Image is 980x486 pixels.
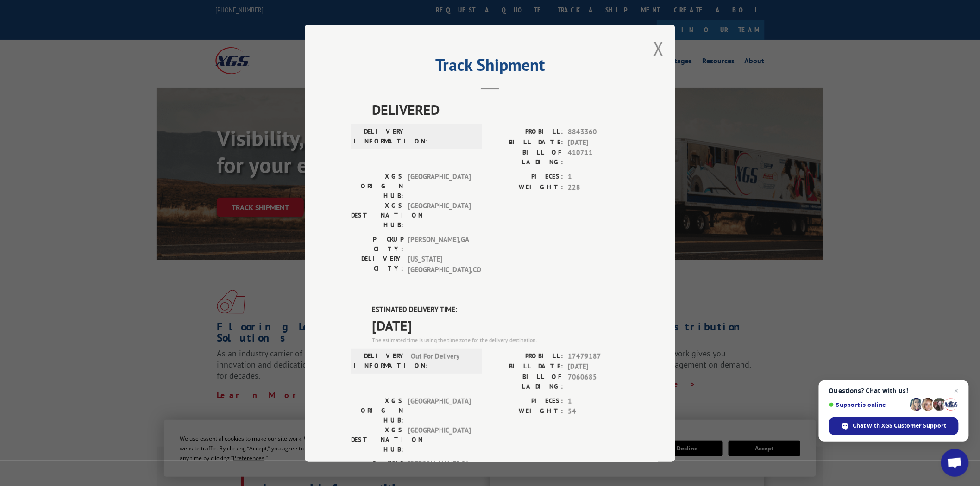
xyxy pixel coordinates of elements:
label: DELIVERY CITY: [351,254,403,275]
span: Support is online [829,401,907,408]
span: 1 [568,172,629,182]
span: 410711 [568,148,629,167]
label: DELIVERY INFORMATION: [354,351,406,370]
label: WEIGHT: [490,406,563,417]
label: XGS DESTINATION HUB: [351,425,403,454]
label: BILL OF LADING: [490,372,563,391]
label: BILL OF LADING: [490,148,563,167]
label: XGS ORIGIN HUB: [351,172,403,201]
span: 1 [568,396,629,406]
label: BILL DATE: [490,361,563,372]
span: [US_STATE][GEOGRAPHIC_DATA] , CO [408,254,471,275]
span: 17479187 [568,351,629,361]
span: [PERSON_NAME] , GA [408,459,471,478]
span: Chat with XGS Customer Support [853,422,947,430]
span: [DATE] [568,361,629,372]
label: PIECES: [490,172,563,182]
span: DELIVERED [372,99,629,120]
span: 8843360 [568,127,629,137]
span: [DATE] [372,315,629,336]
span: [PERSON_NAME] , GA [408,235,471,254]
label: BILL DATE: [490,137,563,148]
button: Close modal [653,36,664,61]
label: DELIVERY INFORMATION: [354,127,406,146]
label: ESTIMATED DELIVERY TIME: [372,305,629,315]
label: PIECES: [490,396,563,406]
label: PICKUP CITY: [351,235,403,254]
span: Questions? Chat with us! [829,387,959,394]
label: PICKUP CITY: [351,459,403,478]
span: Out For Delivery [411,351,473,370]
div: Chat with XGS Customer Support [829,417,959,435]
span: 7060685 [568,372,629,391]
label: XGS ORIGIN HUB: [351,396,403,425]
label: XGS DESTINATION HUB: [351,201,403,230]
h2: Track Shipment [351,58,629,76]
label: PROBILL: [490,351,563,361]
span: [DATE] [568,137,629,148]
span: [GEOGRAPHIC_DATA] [408,201,471,230]
label: WEIGHT: [490,182,563,193]
span: Close chat [951,385,962,396]
div: Open chat [941,449,969,477]
span: 54 [568,406,629,417]
span: [GEOGRAPHIC_DATA] [408,172,471,201]
span: [GEOGRAPHIC_DATA] [408,396,471,425]
span: 228 [568,182,629,193]
span: [GEOGRAPHIC_DATA] [408,425,471,454]
label: PROBILL: [490,127,563,137]
div: The estimated time is using the time zone for the delivery destination. [372,336,629,344]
